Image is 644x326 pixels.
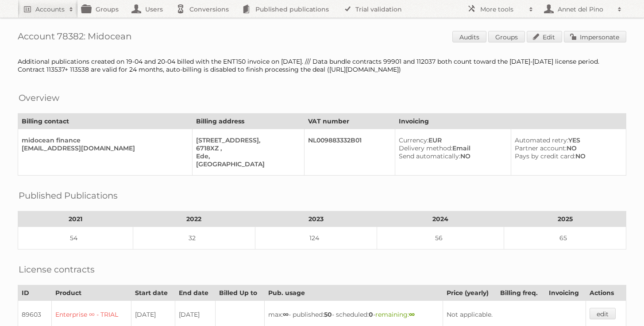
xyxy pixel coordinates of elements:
[377,227,504,249] td: 56
[515,152,575,160] span: Pays by credit card:
[18,211,133,227] th: 2021
[19,91,59,104] h2: Overview
[504,211,626,227] th: 2025
[399,136,504,144] div: EUR
[564,31,626,42] a: Impersonate
[133,227,255,249] td: 32
[22,144,185,152] div: [EMAIL_ADDRESS][DOMAIN_NAME]
[19,263,95,276] h2: License contracts
[399,144,452,152] span: Delivery method:
[196,160,297,168] div: [GEOGRAPHIC_DATA]
[590,308,616,319] a: edit
[399,152,460,160] span: Send automatically:
[51,285,131,301] th: Product
[19,189,118,202] h2: Published Publications
[196,136,297,144] div: [STREET_ADDRESS],
[399,152,504,160] div: NO
[377,211,504,227] th: 2024
[18,114,193,129] th: Billing contact
[515,136,568,144] span: Automated retry:
[545,285,586,301] th: Invoicing
[265,285,443,301] th: Pub. usage
[255,211,377,227] th: 2023
[504,227,626,249] td: 65
[255,227,377,249] td: 124
[527,31,562,42] a: Edit
[515,144,567,152] span: Partner account:
[515,144,619,152] div: NO
[215,285,264,301] th: Billed Up to
[22,136,185,144] div: midocean finance
[409,311,415,318] strong: ∞
[18,227,133,249] td: 54
[452,31,486,42] a: Audits
[480,5,524,14] h2: More tools
[515,152,619,160] div: NO
[586,285,626,301] th: Actions
[305,114,395,129] th: VAT number
[324,311,332,318] strong: 50
[131,285,175,301] th: Start date
[375,311,415,318] span: remaining:
[496,285,545,301] th: Billing freq.
[196,152,297,160] div: Ede,
[369,311,373,318] strong: 0
[488,31,525,42] a: Groups
[305,129,395,176] td: NL009883332B01
[515,136,619,144] div: YES
[35,5,65,14] h2: Accounts
[175,285,215,301] th: End date
[18,58,626,73] div: Additional publications created on 19-04 and 20-04 billed with the ENT150 invoice on [DATE]. /// ...
[193,114,305,129] th: Billing address
[18,31,626,44] h1: Account 78382: Midocean
[283,311,289,318] strong: ∞
[443,285,496,301] th: Price (yearly)
[399,144,504,152] div: Email
[399,136,428,144] span: Currency:
[196,144,297,152] div: 6718XZ ,
[18,285,52,301] th: ID
[133,211,255,227] th: 2022
[555,5,613,14] h2: Annet del Pino
[395,114,626,129] th: Invoicing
